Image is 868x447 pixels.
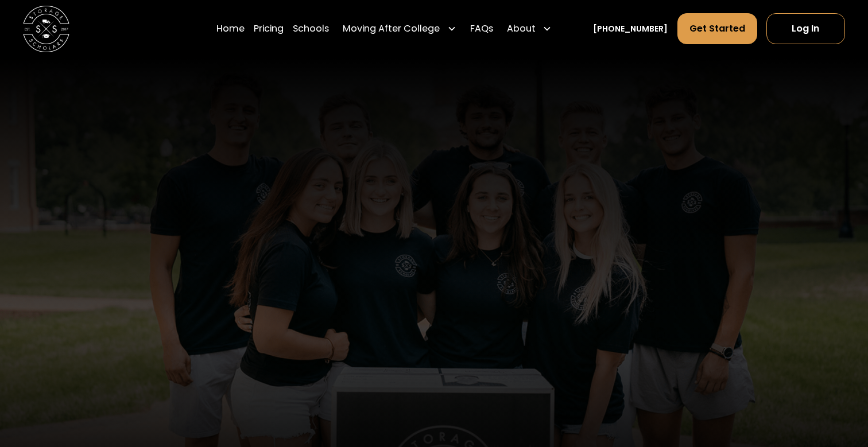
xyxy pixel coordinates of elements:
img: Storage Scholars main logo [23,6,69,52]
a: FAQs [470,13,493,45]
div: Moving After College [343,22,440,36]
a: Schools [293,13,329,45]
a: Log In [766,13,845,44]
a: [PHONE_NUMBER] [593,23,668,35]
a: Pricing [254,13,284,45]
a: Get Started [677,13,757,44]
div: Moving After College [338,13,460,45]
div: About [507,22,536,36]
a: Home [216,13,245,45]
div: About [502,13,556,45]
